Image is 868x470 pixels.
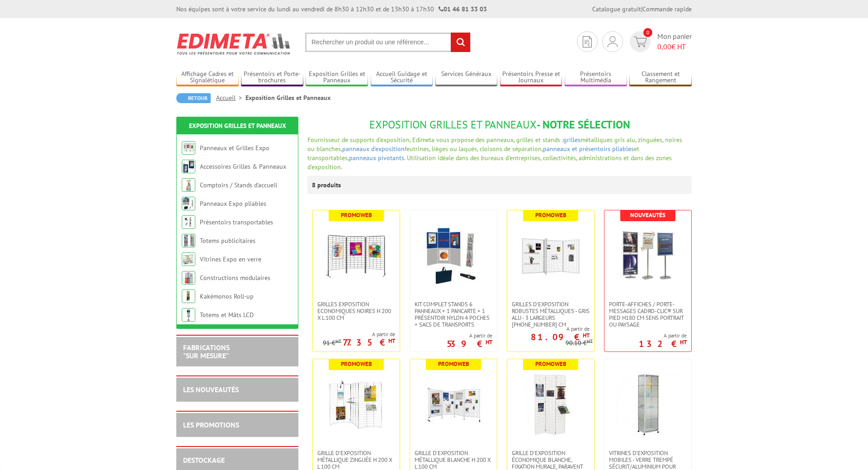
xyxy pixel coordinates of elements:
img: Totems et Mâts LCD [182,308,195,322]
span: A partir de [323,331,395,338]
b: Promoweb [438,360,469,368]
a: DESTOCKAGE [183,456,225,465]
img: Comptoirs / Stands d'accueil [182,178,195,192]
a: Exposition Grilles et Panneaux [189,122,286,130]
img: Grilles Exposition Economiques Noires H 200 x L 100 cm [325,224,388,287]
img: Grille d'exposition métallique blanche H 200 x L 100 cm [422,373,485,436]
sup: HT [587,338,593,344]
b: Promoweb [535,211,566,219]
a: Grilles Exposition Economiques Noires H 200 x L 100 cm [313,301,400,321]
a: LES PROMOTIONS [183,420,239,429]
p: 81.09 € [531,334,590,340]
strong: 01 46 81 33 03 [439,5,487,13]
span: A partir de [447,332,492,339]
a: LES NOUVEAUTÉS [183,385,239,394]
a: Retour [176,93,211,103]
a: Totems publicitaires [200,237,255,245]
span: Mon panier [657,31,692,52]
a: Accueil [216,94,245,102]
sup: HT [583,332,590,339]
div: | [592,5,692,14]
font: Fournisseur de supports d'exposition, Edimeta vous propose des panneaux, grilles et stands : méta... [307,136,682,171]
p: 539 € [447,341,492,347]
a: devis rapide 0 Mon panier 0,00€ HT [627,31,692,52]
sup: HT [388,337,395,345]
sup: HT [680,338,687,346]
a: Kit complet stands 6 panneaux + 1 pancarte + 1 présentoir nylon 4 poches + sacs de transports [410,301,497,328]
input: rechercher [451,33,470,52]
li: Exposition Grilles et Panneaux [245,93,330,102]
a: Totems et Mâts LCD [200,311,254,319]
span: A partir de [507,325,590,332]
b: Promoweb [535,360,566,368]
p: 90.10 € [566,340,593,347]
a: Constructions modulaires [200,274,270,282]
img: Kakémonos Roll-up [182,290,195,303]
span: Grilles Exposition Economiques Noires H 200 x L 100 cm [317,301,395,321]
img: Totems publicitaires [182,234,195,247]
img: Kit complet stands 6 panneaux + 1 pancarte + 1 présentoir nylon 4 poches + sacs de transports [422,224,485,287]
b: Promoweb [341,360,372,368]
img: Grille d'exposition économique blanche, fixation murale, paravent ou sur pied [519,373,582,436]
img: devis rapide [634,37,647,47]
span: Exposition Grilles et Panneaux [369,118,537,132]
a: Comptoirs / Stands d'accueil [200,181,277,189]
a: Grille d'exposition métallique Zinguée H 200 x L 100 cm [313,450,400,470]
a: Commande rapide [642,5,692,13]
img: Grilles d'exposition robustes métalliques - gris alu - 3 largeurs 70-100-120 cm [519,224,582,287]
img: devis rapide [583,36,592,47]
a: Accueil Guidage et Sécurité [371,70,433,85]
span: Grilles d'exposition robustes métalliques - gris alu - 3 largeurs [PHONE_NUMBER] cm [512,301,590,328]
a: Accessoires Grilles & Panneaux [200,162,286,171]
a: Exposition Grilles et Panneaux [306,70,368,85]
a: Kakémonos Roll-up [200,292,254,300]
span: Kit complet stands 6 panneaux + 1 pancarte + 1 présentoir nylon 4 poches + sacs de transports [415,301,492,328]
img: Présentoirs transportables [182,215,195,229]
img: Panneaux et Grilles Expo [182,141,195,155]
b: Nouveautés [630,211,665,219]
span: Grille d'exposition métallique Zinguée H 200 x L 100 cm [317,450,395,470]
a: Présentoirs Multimédia [565,70,627,85]
p: 91 € [323,340,341,347]
a: Vitrines Expo en verre [200,255,261,263]
p: 77.35 € [343,340,395,345]
a: grilles [563,136,580,144]
a: Catalogue gratuit [592,5,641,13]
img: Vitrines d'exposition mobiles - verre trempé sécurit/aluminium pour musées, site culturels H180 X... [616,373,679,436]
b: Promoweb [341,211,372,219]
img: Panneaux Expo pliables [182,197,195,210]
a: Classement et Rangement [629,70,692,85]
img: Grille d'exposition métallique Zinguée H 200 x L 100 cm [325,373,388,436]
a: Grilles d'exposition robustes métalliques - gris alu - 3 largeurs [PHONE_NUMBER] cm [507,301,594,328]
sup: HT [486,338,492,346]
a: FABRICATIONS"Sur Mesure" [183,343,230,360]
a: Affichage Cadres et Signalétique [176,70,239,85]
span: 0 [643,28,652,37]
a: Grille d'exposition métallique blanche H 200 x L 100 cm [410,450,497,470]
p: 132 € [639,341,687,347]
span: 0,00 [657,42,671,51]
img: Vitrines Expo en verre [182,252,195,266]
span: € HT [657,42,692,52]
span: Grille d'exposition métallique blanche H 200 x L 100 cm [415,450,492,470]
a: panneaux pivotants [349,154,404,162]
span: Porte-affiches / Porte-messages Cadro-Clic® sur pied H180 cm sens portrait ou paysage [609,301,687,328]
a: Services Généraux [435,70,498,85]
img: Porte-affiches / Porte-messages Cadro-Clic® sur pied H180 cm sens portrait ou paysage [616,224,679,287]
a: Présentoirs et Porte-brochures [241,70,303,85]
div: Nos équipes sont à votre service du lundi au vendredi de 8h30 à 12h30 et de 13h30 à 17h30 [176,5,487,14]
img: Edimeta [176,27,292,61]
input: Rechercher un produit ou une référence... [305,33,471,52]
img: devis rapide [608,36,618,47]
a: Présentoirs Presse et Journaux [500,70,562,85]
a: Porte-affiches / Porte-messages Cadro-Clic® sur pied H180 cm sens portrait ou paysage [604,301,691,328]
span: A partir de [639,332,687,339]
img: Constructions modulaires [182,271,195,285]
sup: HT [335,338,341,344]
p: 8 produits [312,176,346,194]
img: Accessoires Grilles & Panneaux [182,160,195,173]
a: Panneaux Expo pliables [200,199,266,208]
a: panneaux d'exposition [342,145,405,153]
h1: - NOTRE SÉLECTION [307,119,692,131]
a: Panneaux et Grilles Expo [200,144,269,152]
